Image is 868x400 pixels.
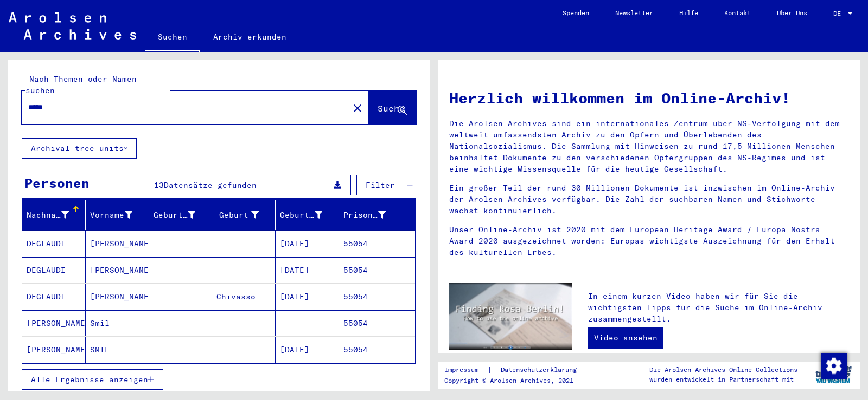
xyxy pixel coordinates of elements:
[216,206,275,224] div: Geburt‏
[154,206,212,224] div: Geburtsname
[90,209,132,221] div: Vorname
[449,182,849,217] p: Ein großer Teil der rund 30 Millionen Dokumente ist inzwischen im Online-Archiv der Arolsen Archi...
[339,310,415,336] mat-cell: 55054
[276,284,339,310] mat-cell: [DATE]
[86,310,149,336] mat-cell: Smil
[86,337,149,363] mat-cell: SMIL
[492,364,590,376] a: Datenschutzerklärung
[86,257,149,283] mat-cell: [PERSON_NAME]
[449,283,572,350] img: video.jpg
[588,291,849,325] p: In einem kurzen Video haben wir für Sie die wichtigsten Tipps für die Suche im Online-Archiv zusa...
[22,369,163,390] button: Alle Ergebnisse anzeigen
[86,200,149,230] mat-header-cell: Vorname
[588,327,663,349] a: Video ansehen
[22,284,86,310] mat-cell: DEGLAUDI
[280,206,339,224] div: Geburtsdatum
[22,310,86,336] mat-cell: [PERSON_NAME]
[649,365,797,375] p: Die Arolsen Archives Online-Collections
[276,337,339,363] mat-cell: [DATE]
[444,364,590,376] div: |
[339,257,415,283] mat-cell: 55054
[9,12,136,40] img: Arolsen_neg.svg
[368,91,416,124] button: Suche
[339,284,415,310] mat-cell: 55054
[22,337,86,363] mat-cell: [PERSON_NAME]
[25,74,137,95] mat-label: Nach Themen oder Namen suchen
[449,224,849,258] p: Unser Online-Archiv ist 2020 mit dem European Heritage Award / Europa Nostra Award 2020 ausgezeic...
[339,200,415,230] mat-header-cell: Prisoner #
[164,180,257,190] span: Datensätze gefunden
[351,102,364,115] mat-icon: close
[813,361,854,388] img: yv_logo.png
[212,200,276,230] mat-header-cell: Geburt‏
[27,209,69,221] div: Nachname
[378,103,405,114] span: Suche
[276,231,339,257] mat-cell: [DATE]
[833,10,845,17] span: DE
[449,118,849,175] p: Die Arolsen Archives sind ein internationales Zentrum über NS-Verfolgung mit dem weltweit umfasse...
[449,87,849,109] h1: Herzlich willkommen im Online-Archiv!
[821,353,847,379] img: Zustimmung ändern
[649,375,797,384] p: wurden entwickelt in Partnerschaft mit
[149,200,213,230] mat-header-cell: Geburtsname
[343,209,386,221] div: Prisoner #
[86,284,149,310] mat-cell: [PERSON_NAME]
[366,180,395,190] span: Filter
[339,337,415,363] mat-cell: 55054
[22,231,86,257] mat-cell: DEGLAUDI
[276,257,339,283] mat-cell: [DATE]
[356,175,404,195] button: Filter
[145,24,200,52] a: Suchen
[154,180,164,190] span: 13
[154,209,196,221] div: Geburtsname
[31,375,148,384] span: Alle Ergebnisse anzeigen
[820,352,846,378] div: Zustimmung ändern
[347,97,368,119] button: Clear
[86,231,149,257] mat-cell: [PERSON_NAME]
[343,206,402,224] div: Prisoner #
[276,200,339,230] mat-header-cell: Geburtsdatum
[27,206,85,224] div: Nachname
[280,209,322,221] div: Geburtsdatum
[212,284,276,310] mat-cell: Chivasso
[216,209,259,221] div: Geburt‏
[22,257,86,283] mat-cell: DEGLAUDI
[90,206,149,224] div: Vorname
[24,173,90,193] div: Personen
[444,364,487,376] a: Impressum
[200,24,299,50] a: Archiv erkunden
[22,200,86,230] mat-header-cell: Nachname
[22,138,137,159] button: Archival tree units
[444,376,590,385] p: Copyright © Arolsen Archives, 2021
[339,231,415,257] mat-cell: 55054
